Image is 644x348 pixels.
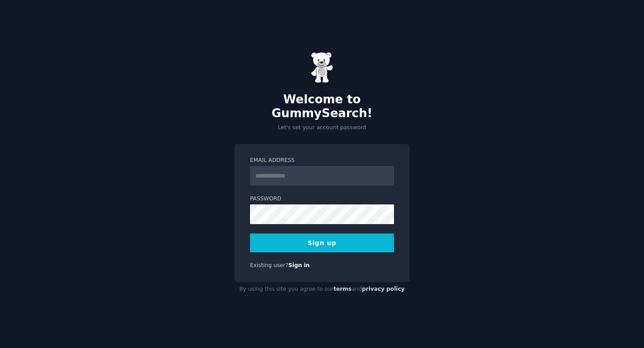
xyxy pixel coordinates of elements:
label: Email Address [250,157,394,165]
button: Sign up [250,233,394,252]
img: Gummy Bear [311,52,333,83]
a: terms [334,286,352,292]
a: privacy policy [362,286,405,292]
a: Sign in [288,262,310,268]
span: Existing user? [250,262,288,268]
h2: Welcome to GummySearch! [234,93,410,121]
label: Password [250,195,394,203]
div: By using this site you agree to our and [234,282,410,297]
p: Let's set your account password [234,124,410,132]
